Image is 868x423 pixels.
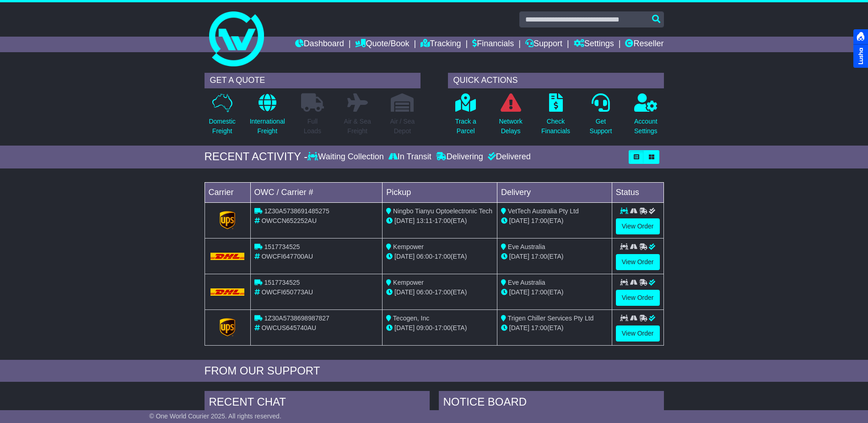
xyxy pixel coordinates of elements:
[435,253,451,260] span: 17:00
[205,391,430,416] div: RECENT CHAT
[416,288,432,296] span: 06:00
[209,117,235,136] p: Domestic Freight
[355,37,409,52] a: Quote/Book
[383,182,497,202] td: Pickup
[501,287,608,297] div: (ETA)
[508,243,545,250] span: Eve Australia
[508,207,579,215] span: VetTech Australia Pty Ltd
[416,253,432,260] span: 06:00
[509,324,529,331] span: [DATE]
[301,117,324,136] p: Full Loads
[472,37,514,52] a: Financials
[416,324,432,331] span: 09:00
[220,211,235,229] img: GetCarrierServiceLogo
[393,243,424,250] span: Kempower
[501,252,608,261] div: (ETA)
[386,287,493,297] div: - (ETA)
[616,218,660,234] a: View Order
[205,182,250,202] td: Carrier
[261,253,313,260] span: OWCFI647700AU
[261,324,316,331] span: OWCUS645740AU
[220,318,235,336] img: GetCarrierServiceLogo
[261,288,313,296] span: OWCFI650773AU
[205,364,664,378] div: FROM OUR SUPPORT
[541,117,570,136] p: Check Financials
[435,288,451,296] span: 17:00
[307,152,386,162] div: Waiting Collection
[210,288,245,296] img: DHL.png
[498,93,523,141] a: NetworkDelays
[531,217,547,224] span: 17:00
[508,279,545,286] span: Eve Australia
[208,93,236,141] a: DomesticFreight
[264,243,300,250] span: 1517734525
[394,217,415,224] span: [DATE]
[386,216,493,226] div: - (ETA)
[509,217,529,224] span: [DATE]
[455,93,477,141] a: Track aParcel
[508,315,594,322] span: Trigen Chiller Services Pty Ltd
[625,37,663,52] a: Reseller
[448,73,664,88] div: QUICK ACTIONS
[435,217,451,224] span: 17:00
[250,117,285,136] p: International Freight
[485,152,531,162] div: Delivered
[394,324,415,331] span: [DATE]
[541,93,571,141] a: CheckFinancials
[264,279,300,286] span: 1517734525
[386,252,493,261] div: - (ETA)
[574,37,614,52] a: Settings
[509,288,529,296] span: [DATE]
[616,325,660,342] a: View Order
[261,217,317,224] span: OWCCN652252AU
[250,182,383,202] td: OWC / Carrier #
[434,152,485,162] div: Delivering
[264,315,329,322] span: 1Z30A5738698987827
[525,37,562,52] a: Support
[205,73,421,88] div: GET A QUOTE
[531,288,547,296] span: 17:00
[531,324,547,331] span: 17:00
[149,412,281,420] span: © One World Courier 2025. All rights reserved.
[439,391,664,416] div: NOTICE BOARD
[589,93,612,141] a: GetSupport
[393,279,424,286] span: Kempower
[531,253,547,260] span: 17:00
[497,182,612,202] td: Delivery
[386,152,434,162] div: In Transit
[394,288,415,296] span: [DATE]
[501,323,608,333] div: (ETA)
[416,217,432,224] span: 13:11
[499,117,522,136] p: Network Delays
[393,315,429,322] span: Tecogen, Inc
[612,182,663,202] td: Status
[249,93,286,141] a: InternationalFreight
[390,117,415,136] p: Air / Sea Depot
[634,93,658,141] a: AccountSettings
[421,37,461,52] a: Tracking
[589,117,612,136] p: Get Support
[295,37,344,52] a: Dashboard
[501,216,608,226] div: (ETA)
[616,254,660,270] a: View Order
[344,117,371,136] p: Air & Sea Freight
[264,207,329,215] span: 1Z30A5738691485275
[210,253,245,260] img: DHL.png
[435,324,451,331] span: 17:00
[455,117,476,136] p: Track a Parcel
[616,290,660,306] a: View Order
[205,150,308,163] div: RECENT ACTIVITY -
[393,207,492,215] span: Ningbo Tianyu Optoelectronic Tech
[509,253,529,260] span: [DATE]
[394,253,415,260] span: [DATE]
[634,117,658,136] p: Account Settings
[386,323,493,333] div: - (ETA)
